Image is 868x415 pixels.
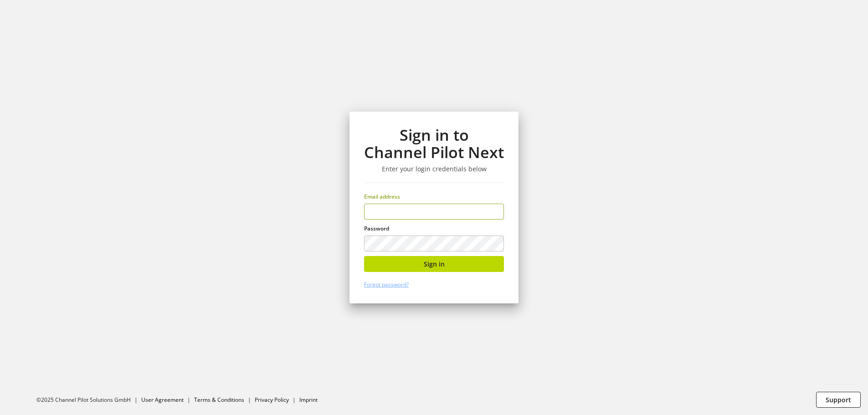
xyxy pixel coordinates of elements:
[194,396,244,404] a: Terms & Conditions
[364,225,389,232] span: Password
[364,193,400,200] span: Email address
[255,396,289,404] a: Privacy Policy
[36,396,141,404] li: ©2025 Channel Pilot Solutions GmbH
[816,392,861,408] button: Support
[826,395,851,405] span: Support
[299,396,318,404] a: Imprint
[364,256,504,272] button: Sign in
[364,126,504,161] h1: Sign in to Channel Pilot Next
[141,396,184,404] a: User Agreement
[424,259,445,269] span: Sign in
[364,281,409,288] a: Forgot password?
[364,165,504,173] h3: Enter your login credentials below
